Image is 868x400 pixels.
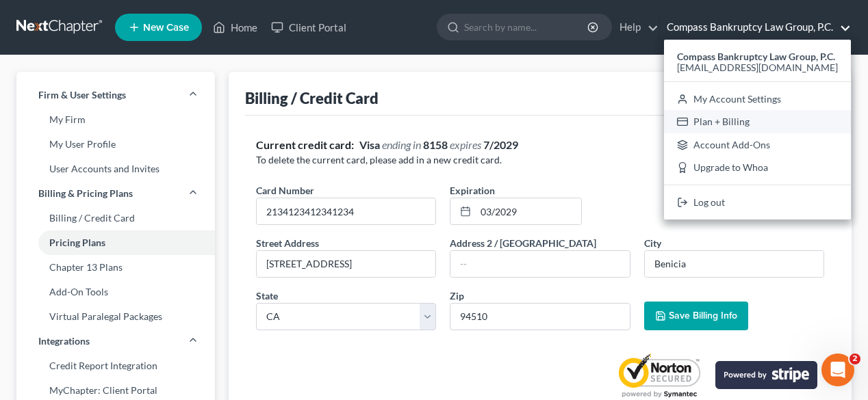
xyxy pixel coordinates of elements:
[16,280,215,304] a: Add-On Tools
[614,352,704,399] img: Powered by Symantec
[677,62,838,73] span: [EMAIL_ADDRESS][DOMAIN_NAME]
[483,138,518,151] strong: 7/2029
[664,157,851,180] a: Upgrade to Whoa
[450,251,629,277] input: --
[16,304,215,329] a: Virtual Paralegal Packages
[677,51,835,62] strong: Compass Bankruptcy Law Group, P.C.
[256,290,278,302] span: State
[644,237,661,249] span: City
[16,329,215,354] a: Integrations
[359,138,380,151] strong: Visa
[476,198,581,224] input: MM/YYYY
[464,14,589,40] input: Search by name...
[143,23,189,33] span: New Case
[16,83,215,107] a: Firm & User Settings
[257,198,435,224] input: ●●●● ●●●● ●●●● ●●●●
[16,255,215,280] a: Chapter 13 Plans
[16,206,215,230] a: Billing / Credit Card
[16,354,215,378] a: Credit Report Integration
[613,15,659,40] a: Help
[450,185,495,196] span: Expiration
[16,157,215,181] a: User Accounts and Invites
[664,40,851,219] div: Compass Bankruptcy Law Group, P.C.
[664,191,851,214] a: Log out
[382,138,421,151] span: ending in
[256,138,354,151] strong: Current credit card:
[664,88,851,111] a: My Account Settings
[256,185,314,196] span: Card Number
[38,88,126,102] span: Firm & User Settings
[16,230,215,255] a: Pricing Plans
[645,251,824,277] input: Enter city
[660,15,851,40] a: Compass Bankruptcy Law Group, P.C.
[450,303,630,330] input: XXXXX
[644,302,748,330] button: Save Billing Info
[245,88,379,108] div: Billing / Credit Card
[450,237,596,249] span: Address 2 / [GEOGRAPHIC_DATA]
[821,354,854,386] iframe: Intercom live chat
[450,290,464,302] span: Zip
[38,187,133,200] span: Billing & Pricing Plans
[669,310,737,321] span: Save Billing Info
[664,133,851,157] a: Account Add-Ons
[256,153,824,167] p: To delete the current card, please add in a new credit card.
[450,138,481,151] span: expires
[206,15,264,40] a: Home
[664,110,851,133] a: Plan + Billing
[257,251,435,277] input: Enter street address
[38,334,90,348] span: Integrations
[16,132,215,157] a: My User Profile
[715,361,817,389] img: stripe-logo-2a7f7e6ca78b8645494d24e0ce0d7884cb2b23f96b22fa3b73b5b9e177486001.png
[614,352,704,399] a: Norton Secured privacy certification
[16,181,215,206] a: Billing & Pricing Plans
[16,107,215,132] a: My Firm
[264,15,353,40] a: Client Portal
[256,237,319,249] span: Street Address
[423,138,448,151] strong: 8158
[850,354,860,364] span: 2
